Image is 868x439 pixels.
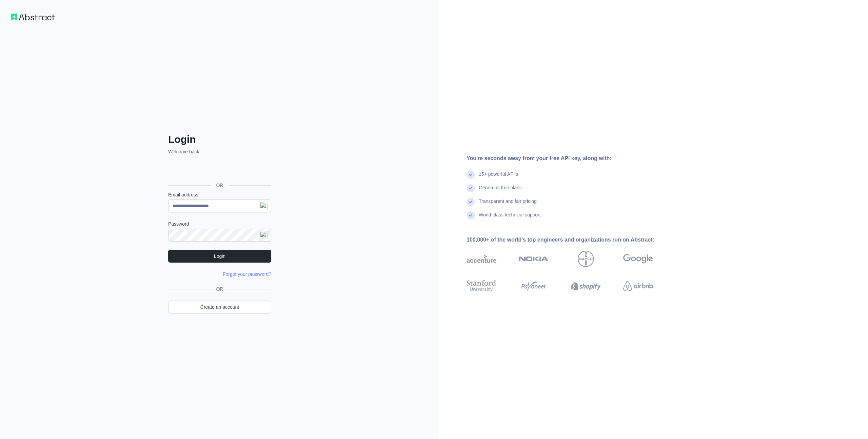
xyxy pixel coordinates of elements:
[519,279,549,293] img: payoneer
[168,301,271,313] a: Create an account
[168,221,271,227] label: Password
[168,250,271,263] button: Login
[479,211,541,225] div: World-class technical support
[211,182,229,189] span: OR
[467,198,475,206] img: check mark
[467,236,675,244] div: 100,000+ of the world's top engineers and organizations run on Abstract:
[168,133,271,146] h2: Login
[623,251,653,267] img: google
[578,251,594,267] img: bayer
[467,154,675,163] div: You're seconds away from your free API key, along with:
[623,279,653,293] img: airbnb
[519,251,549,267] img: nokia
[214,286,226,292] span: OR
[467,171,475,179] img: check mark
[223,271,271,277] a: Forgot your password?
[11,14,55,20] img: Workflow
[467,211,475,220] img: check mark
[165,163,273,177] iframe: Sign in with Google Button
[260,231,268,239] img: npw-badge-icon-locked.svg
[168,148,271,155] p: Welcome back
[479,171,518,184] div: 15+ powerful API's
[168,191,271,198] label: Email address
[467,251,496,267] img: accenture
[467,279,496,293] img: stanford university
[479,198,537,211] div: Transparent and fair pricing
[467,184,475,192] img: check mark
[571,279,601,293] img: shopify
[260,202,268,210] img: npw-badge-icon-locked.svg
[479,184,522,198] div: Generous free plans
